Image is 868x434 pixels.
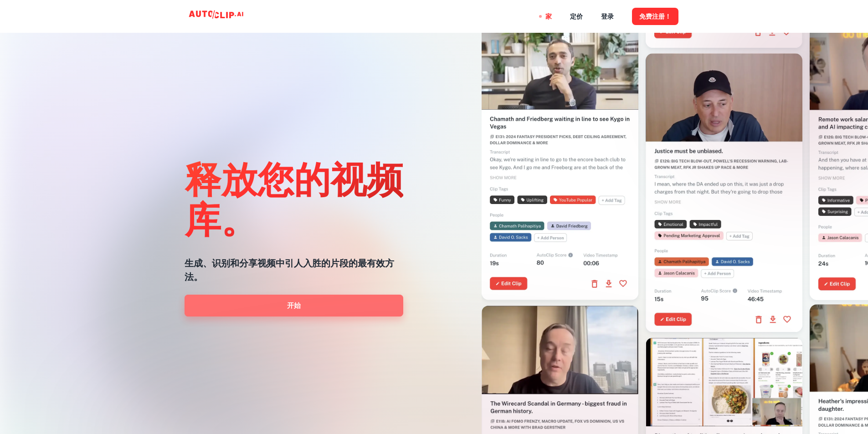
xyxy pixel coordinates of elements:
[185,156,403,240] font: 释放您的视频库。
[185,295,403,317] a: 开始
[632,8,678,25] button: 免费注册！
[570,13,583,20] font: 定价
[639,13,671,20] font: 免费注册！
[545,13,552,20] font: 家
[287,301,301,309] font: 开始
[185,258,394,282] font: 生成、识别和分享视频中引人入胜的片段的最有效方法。
[601,13,614,20] font: 登录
